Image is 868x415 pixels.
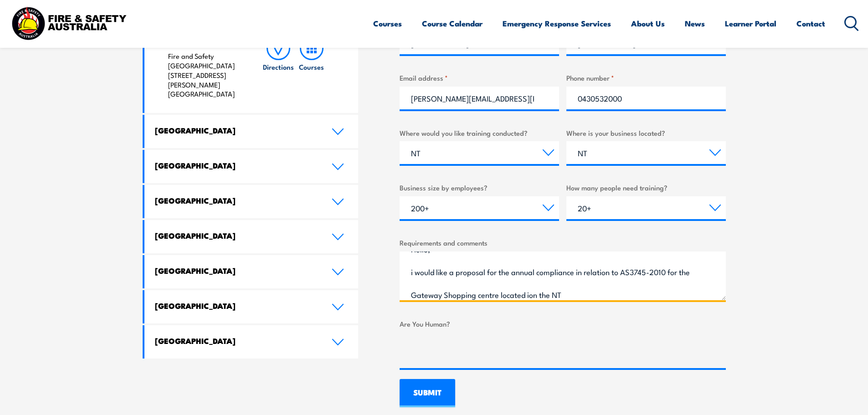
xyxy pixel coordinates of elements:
[144,220,359,253] a: [GEOGRAPHIC_DATA]
[400,318,726,329] label: Are You Human?
[796,11,825,36] a: Contact
[155,336,318,346] h4: [GEOGRAPHIC_DATA]
[422,11,483,36] a: Course Calendar
[566,72,726,83] label: Phone number
[263,62,294,72] h6: Directions
[566,128,726,138] label: Where is your business located?
[400,237,726,248] label: Requirements and comments
[155,160,318,170] h4: [GEOGRAPHIC_DATA]
[155,301,318,311] h4: [GEOGRAPHIC_DATA]
[373,11,402,36] a: Courses
[685,11,705,36] a: News
[400,128,559,138] label: Where would you like training conducted?
[262,36,295,99] a: Directions
[168,51,244,99] p: Fire and Safety [GEOGRAPHIC_DATA] [STREET_ADDRESS][PERSON_NAME] [GEOGRAPHIC_DATA]
[144,150,359,183] a: [GEOGRAPHIC_DATA]
[144,255,359,288] a: [GEOGRAPHIC_DATA]
[295,36,328,99] a: Courses
[400,72,559,83] label: Email address
[400,379,455,407] input: SUBMIT
[144,185,359,218] a: [GEOGRAPHIC_DATA]
[155,231,318,241] h4: [GEOGRAPHIC_DATA]
[144,290,359,323] a: [GEOGRAPHIC_DATA]
[155,195,318,205] h4: [GEOGRAPHIC_DATA]
[144,115,359,148] a: [GEOGRAPHIC_DATA]
[503,11,611,36] a: Emergency Response Services
[144,325,359,359] a: [GEOGRAPHIC_DATA]
[566,182,726,193] label: How many people need training?
[725,11,776,36] a: Learner Portal
[400,182,559,193] label: Business size by employees?
[631,11,665,36] a: About Us
[400,333,538,368] iframe: reCAPTCHA
[299,62,324,72] h6: Courses
[155,125,318,135] h4: [GEOGRAPHIC_DATA]
[155,266,318,276] h4: [GEOGRAPHIC_DATA]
